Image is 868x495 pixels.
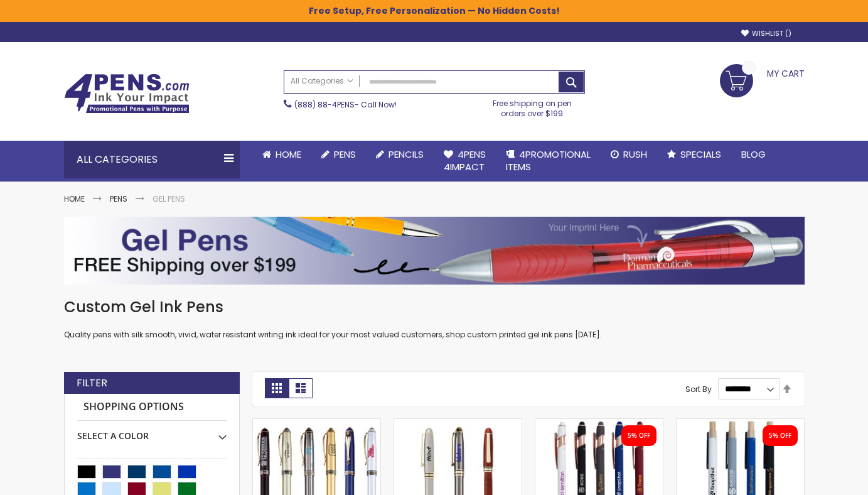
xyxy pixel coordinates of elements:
span: - Call Now! [294,99,397,110]
div: Quality pens with silk smooth, vivid, water resistant writing ink ideal for your most valued cust... [64,297,805,340]
a: Rush [601,141,657,168]
strong: Grid [265,378,289,398]
a: 4PROMOTIONALITEMS [496,141,601,182]
span: Home [276,148,301,161]
span: Specials [680,148,721,161]
span: All Categories [291,76,353,86]
span: 4Pens 4impact [444,148,486,173]
span: Pens [334,148,356,161]
img: 4Pens Custom Pens and Promotional Products [64,73,190,114]
label: Sort By [685,383,712,394]
a: Imprinted Danish-II Cap-Off Brass Rollerball Heavy Brass Pen with Gold Accents [394,418,522,429]
div: 5% OFF [628,432,650,440]
a: Custom Lexi Rose Gold Stylus Soft Touch Recycled Aluminum Pen [535,418,663,429]
a: Achilles Cap-Off Rollerball Gel Metal Pen [253,418,380,429]
div: 5% OFF [769,432,791,440]
h1: Custom Gel Ink Pens [64,297,805,317]
div: Select A Color [77,421,227,442]
img: Gel Pens [64,217,805,285]
a: All Categories [284,71,360,92]
strong: Shopping Options [77,394,227,421]
strong: Filter [77,376,107,390]
a: Wishlist [741,29,791,38]
strong: Gel Pens [153,193,185,204]
a: Blog [731,141,776,168]
a: 4Pens4impact [434,141,496,182]
div: All Categories [64,141,240,178]
div: Free shipping on pen orders over $199 [480,94,585,119]
a: Pencils [366,141,434,168]
a: Home [252,141,311,168]
span: 4PROMOTIONAL ITEMS [506,148,591,173]
a: Specials [657,141,731,168]
span: Pencils [388,148,424,161]
a: Pens [311,141,366,168]
a: Pens [110,193,127,204]
a: Eco-Friendly Aluminum Bali Satin Soft Touch Gel Click Pen [677,418,804,429]
span: Rush [623,148,647,161]
a: Home [64,193,85,204]
span: Blog [741,148,766,161]
a: (888) 88-4PENS [294,99,355,110]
